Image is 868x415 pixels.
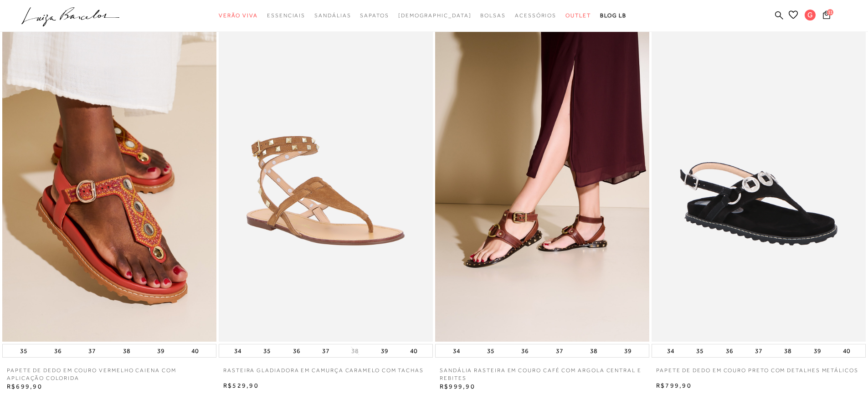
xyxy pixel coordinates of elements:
[267,12,305,19] span: Essenciais
[664,344,677,357] button: 34
[693,344,706,357] button: 35
[120,344,133,357] button: 38
[398,12,472,19] span: [DEMOGRAPHIC_DATA]
[435,20,649,342] img: SANDÁLIA RASTEIRA EM COURO CAFÉ COM ARGOLA CENTRAL E REBITES
[189,344,201,357] button: 40
[652,20,866,342] img: PAPETE DE DEDO EM COURO PRETO COM DETALHES METÁLICOS
[440,383,475,390] span: R$999,90
[801,9,820,23] button: G
[223,382,259,389] span: R$529,90
[398,7,472,24] a: noSubCategoriesText
[319,344,332,357] button: 37
[290,344,303,357] button: 36
[723,344,736,357] button: 36
[515,12,556,19] span: Acessórios
[407,344,420,357] button: 40
[219,20,433,342] img: RASTEIRA GLADIADORA EM CAMURÇA CARAMELO COM TACHAS
[7,383,42,390] span: R$699,90
[314,12,351,19] span: Sandálias
[587,344,600,357] button: 38
[484,344,497,357] button: 35
[820,10,833,22] button: 11
[805,10,816,20] span: G
[267,7,305,24] a: categoryNavScreenReaderText
[2,367,216,382] a: PAPETE DE DEDO EM COURO VERMELHO CAIENA COM APLICAÇÃO COLORIDA
[17,344,30,357] button: 35
[600,7,627,24] a: BLOG LB
[349,347,361,355] button: 38
[51,344,64,357] button: 36
[827,9,833,15] span: 11
[378,344,391,357] button: 39
[219,367,428,381] a: RASTEIRA GLADIADORA EM CAMURÇA CARAMELO COM TACHAS
[621,344,634,357] button: 39
[600,12,627,19] span: BLOG LB
[261,344,273,357] button: 35
[781,344,794,357] button: 38
[811,344,824,357] button: 39
[553,344,566,357] button: 37
[450,344,463,357] button: 34
[519,344,531,357] button: 36
[154,344,167,357] button: 39
[219,7,258,24] a: categoryNavScreenReaderText
[840,344,853,357] button: 40
[86,344,98,357] button: 37
[435,367,649,382] a: SANDÁLIA RASTEIRA EM COURO CAFÉ COM ARGOLA CENTRAL E REBITES
[565,12,591,19] span: Outlet
[314,7,351,24] a: categoryNavScreenReaderText
[2,20,216,342] img: PAPETE DE DEDO EM COURO VERMELHO CAIENA COM APLICAÇÃO COLORIDA
[360,12,389,19] span: Sapatos
[231,344,244,357] button: 34
[565,7,591,24] a: categoryNavScreenReaderText
[515,7,556,24] a: categoryNavScreenReaderText
[360,7,389,24] a: categoryNavScreenReaderText
[480,12,506,19] span: Bolsas
[752,344,765,357] button: 37
[480,7,506,24] a: categoryNavScreenReaderText
[656,382,692,389] span: R$799,90
[652,367,863,381] a: PAPETE DE DEDO EM COURO PRETO COM DETALHES METÁLICOS
[219,12,258,19] span: Verão Viva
